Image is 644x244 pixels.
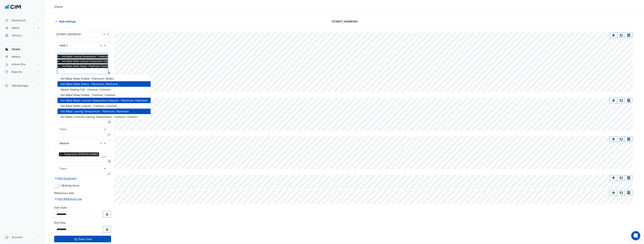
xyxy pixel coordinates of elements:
button: More Options [625,175,632,180]
button: Indoor Env [3,61,42,68]
app-icon: Site Manager [5,84,9,87]
button: Close [108,138,111,141]
button: Actions [3,32,42,39]
button: Dashboard [3,17,42,24]
div: Charts [54,5,63,9]
app-icon: Reports [5,70,9,74]
app-icon: Alerts [5,26,9,30]
span: × [57,55,60,58]
span: Temperature (Celcius) [63,152,99,156]
span: Master Heating Call - Common, Common [61,88,111,91]
span: Clone Favourites and Tasks from this Equipment to other Equipment [108,133,110,136]
span: Clear [102,155,104,159]
div: Tasks [59,127,67,132]
label: Reference Lines [54,191,74,195]
span: × [59,152,62,156]
img: Company Logo [5,3,21,11]
span: Hot Water Boiler Status - Plantroom, Plantroom [61,82,118,86]
button: Site Manager [3,82,42,89]
span: Site Manager [12,84,29,87]
button: More Options [625,33,632,38]
button: Reset [617,137,625,141]
span: Hot Water Boiler Enable - Plantroom, Boilers [61,77,114,80]
span: Indoor Env [12,62,26,66]
span: Hot Water Boiler Lockout Temperature Setpoint - Plantroom, Plantroom [61,99,148,102]
span: Dashboard [12,18,26,22]
button: Draw Chart [54,236,111,242]
button: Account [3,233,42,241]
button: Meters [3,53,42,61]
span: Hot Water Common Leaving Temperature - Common, Common [61,115,137,118]
span: Hot Water Leaving Temperature - Plantroom, Plantroom [61,55,123,58]
div: Open Intercom Messenger [631,231,640,240]
span: Reports [12,70,22,74]
button: Add Reference Line [54,197,82,201]
span: Hot Water Boiler Enable - Common, Common [61,93,115,97]
span: × [57,59,60,63]
app-icon: Indoor Env [5,62,9,66]
span: Hide settings [59,19,76,23]
span: Working Hours [61,184,79,187]
button: Reset [617,33,625,38]
app-icon: Actions [5,34,9,37]
span: Clear [103,32,106,36]
button: More Options [625,190,632,195]
fa-icon: Select Date [105,213,109,216]
app-icon: Dashboard [5,18,9,22]
span: Clear [100,44,103,48]
button: Pan [610,175,617,180]
button: Pan [610,190,617,195]
label: Start Date [54,206,67,209]
button: More Options [625,98,632,103]
button: Close [108,41,111,43]
span: Hot Water Boiler Status - Plantroom, Plantroom [61,64,113,68]
span: Charts [12,47,20,51]
button: Reset [617,175,625,180]
button: Reports [3,68,42,76]
span: Choose Function [108,71,111,75]
span: Meters [12,55,21,59]
ng-dropdown-panel: Options list [57,74,151,120]
button: Pan [610,98,617,103]
span: Clear [100,141,103,145]
button: Add Equipment [54,176,77,180]
button: Charts [3,45,42,53]
app-icon: Charts [5,47,9,51]
span: Hot Water Leaving Temperature - Plantroom, Plantroom [61,110,129,113]
span: Choose Function [108,120,111,124]
button: Reset [617,98,625,103]
button: Pan [610,137,617,141]
button: Pan [610,33,617,38]
span: × [57,64,60,68]
span: Account [12,235,23,239]
button: Alerts [3,24,42,32]
div: Tasks [59,167,67,171]
span: Actions [12,34,22,37]
fa-icon: Select Date [105,228,109,231]
span: Clone Favourites and Tasks from this Equipment to other Equipment [108,172,110,176]
span: Hot Water Boiler Lockout - Common, Common [61,104,117,107]
button: More Options [625,137,632,141]
button: Hide settings [54,18,78,25]
span: Alerts [12,26,19,30]
label: End Date [54,221,65,225]
button: Reset [617,190,625,195]
span: [STREET_ADDRESS] [332,19,358,23]
span: Hot Water Boiler Lockout Temperature Setpoint - Plantroom, Plantroom [61,59,139,63]
span: Choose Function [108,160,111,163]
app-icon: Meters [5,55,9,59]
